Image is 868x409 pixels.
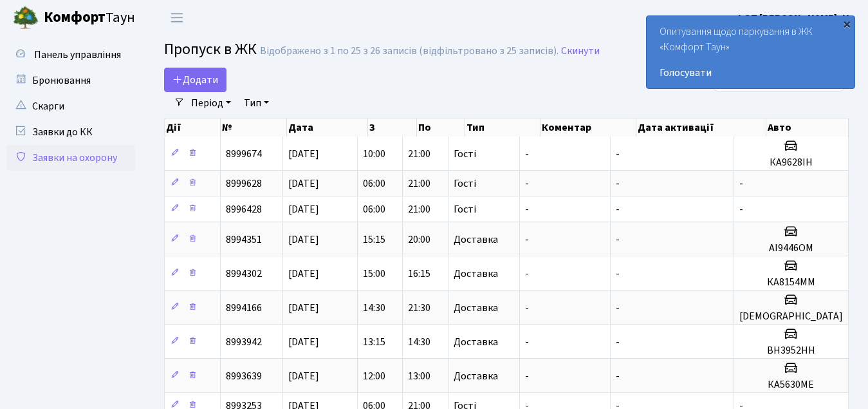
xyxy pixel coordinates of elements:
[739,276,843,289] h5: КА8154ММ
[616,233,620,247] span: -
[226,202,262,216] span: 8996428
[13,5,39,31] img: logo.png
[288,202,319,216] span: [DATE]
[288,267,319,281] span: [DATE]
[408,147,430,161] span: 21:00
[164,38,257,61] span: Пропуск в ЖК
[226,147,262,161] span: 8999674
[288,301,319,315] span: [DATE]
[454,178,476,189] span: Гості
[6,119,135,145] a: Заявки до КК
[363,369,385,383] span: 12:00
[6,145,135,171] a: Заявки на охорону
[417,119,465,137] th: По
[525,267,529,281] span: -
[408,267,430,281] span: 16:15
[226,369,262,383] span: 8993639
[735,10,853,26] a: ФОП [PERSON_NAME]. Н.
[525,335,529,349] span: -
[454,269,498,279] span: Доставка
[44,7,135,29] span: Таун
[6,93,135,119] a: Скарги
[408,202,430,216] span: 21:00
[288,335,319,349] span: [DATE]
[363,176,385,191] span: 06:00
[363,301,385,315] span: 14:30
[739,202,743,216] span: -
[408,233,430,247] span: 20:00
[525,233,529,247] span: -
[6,42,135,68] a: Панель управління
[454,303,498,313] span: Доставка
[561,45,600,57] a: Скинути
[239,92,274,114] a: Тип
[226,233,262,247] span: 8994351
[636,119,766,137] th: Дата активації
[164,68,226,92] a: Додати
[454,337,498,347] span: Доставка
[739,176,743,191] span: -
[616,147,620,161] span: -
[44,7,106,28] b: Комфорт
[226,267,262,281] span: 8994302
[525,369,529,383] span: -
[408,176,430,191] span: 21:00
[408,369,430,383] span: 13:00
[363,267,385,281] span: 15:00
[172,73,218,87] span: Додати
[288,233,319,247] span: [DATE]
[616,202,620,216] span: -
[363,147,385,161] span: 10:00
[288,147,319,161] span: [DATE]
[165,119,221,137] th: Дії
[525,147,529,161] span: -
[660,65,842,81] a: Голосувати
[647,16,854,88] div: Опитування щодо паркування в ЖК «Комфорт Таун»
[735,11,853,25] b: ФОП [PERSON_NAME]. Н.
[616,335,620,349] span: -
[6,68,135,93] a: Бронювання
[226,335,262,349] span: 8993942
[840,17,853,30] div: ×
[454,234,498,245] span: Доставка
[221,119,287,137] th: №
[161,7,193,28] button: Переключити навігацію
[454,204,476,214] span: Гості
[226,176,262,191] span: 8999628
[288,176,319,191] span: [DATE]
[739,310,843,323] h5: [DEMOGRAPHIC_DATA]
[408,301,430,315] span: 21:30
[616,301,620,315] span: -
[525,176,529,191] span: -
[363,202,385,216] span: 06:00
[525,202,529,216] span: -
[226,301,262,315] span: 8994166
[408,335,430,349] span: 14:30
[525,301,529,315] span: -
[616,267,620,281] span: -
[288,369,319,383] span: [DATE]
[454,371,498,381] span: Доставка
[34,48,121,62] span: Панель управління
[739,157,843,169] h5: КА9628IH
[186,92,236,114] a: Період
[739,242,843,254] h5: АІ9446ОМ
[739,345,843,357] h5: ВН3952НН
[766,119,849,137] th: Авто
[363,233,385,247] span: 15:15
[465,119,540,137] th: Тип
[739,379,843,391] h5: КА5630МЕ
[368,119,416,137] th: З
[616,369,620,383] span: -
[616,176,620,191] span: -
[363,335,385,349] span: 13:15
[454,149,476,159] span: Гості
[260,45,559,57] div: Відображено з 1 по 25 з 26 записів (відфільтровано з 25 записів).
[287,119,368,137] th: Дата
[540,119,637,137] th: Коментар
